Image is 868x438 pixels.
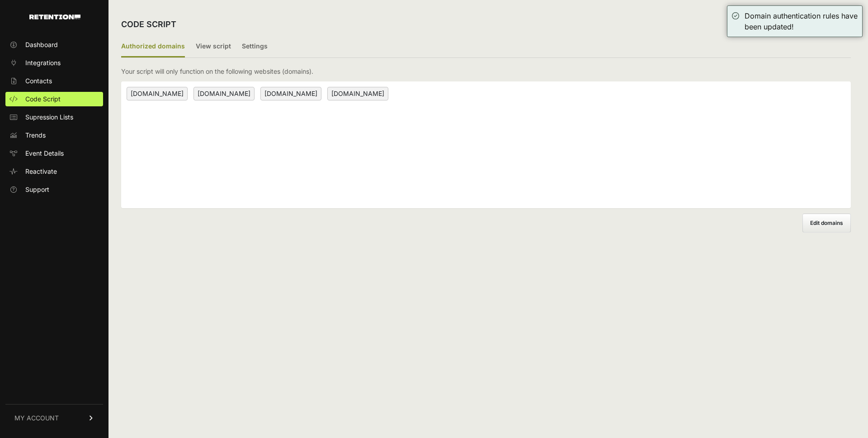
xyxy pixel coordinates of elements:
span: Edit domains [810,219,843,226]
span: MY ACCOUNT [14,414,59,423]
h2: CODE SCRIPT [121,18,176,31]
a: Supression Lists [5,110,103,124]
span: Dashboard [25,40,58,49]
span: Trends [25,131,46,140]
span: Support [25,185,49,194]
label: View script [196,36,231,57]
span: Supression Lists [25,113,73,122]
img: Retention.com [29,14,80,19]
span: Code Script [25,95,61,104]
a: Contacts [5,74,103,88]
span: Reactivate [25,167,57,176]
div: Domain authentication rules have been updated! [745,10,858,32]
label: Authorized domains [121,36,185,57]
a: Integrations [5,56,103,70]
p: Your script will only function on the following websites (domains). [121,67,313,76]
a: Dashboard [5,38,103,52]
span: Integrations [25,58,61,67]
span: [DOMAIN_NAME] [127,87,188,100]
a: Code Script [5,92,103,106]
span: Contacts [25,76,52,86]
a: Trends [5,128,103,143]
label: Settings [242,36,268,57]
a: MY ACCOUNT [5,404,103,432]
span: Event Details [25,149,64,158]
a: Support [5,182,103,197]
span: [DOMAIN_NAME] [260,87,321,100]
span: [DOMAIN_NAME] [327,87,388,100]
a: Reactivate [5,164,103,179]
span: [DOMAIN_NAME] [193,87,255,100]
a: Event Details [5,146,103,161]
